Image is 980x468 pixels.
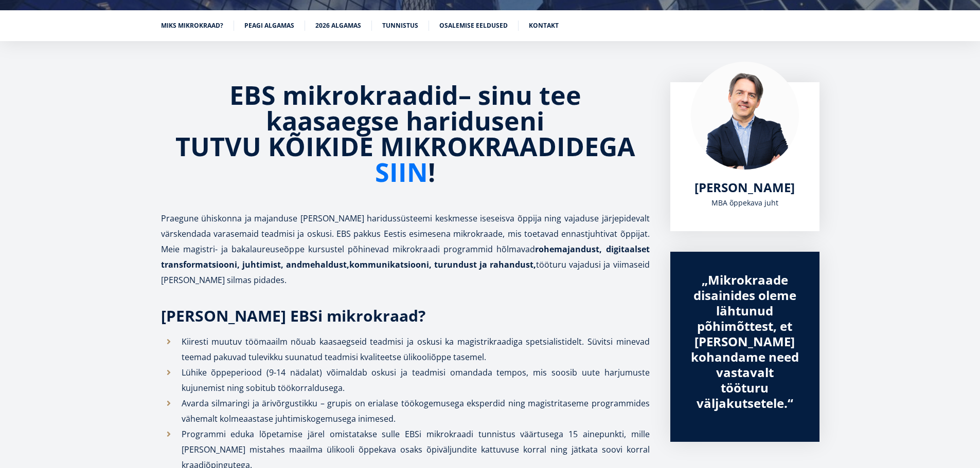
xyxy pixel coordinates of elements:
a: [PERSON_NAME] [694,180,795,195]
li: Avarda silmaringi ja ärivõrgustikku – grupis on erialase töökogemusega eksperdid ning magistritas... [161,396,650,426]
strong: [PERSON_NAME] EBSi mikrokraad? [161,305,425,326]
strong: sinu tee kaasaegse hariduseni TUTVU KÕIKIDE MIKROKRAADIDEGA ! [175,78,635,190]
strong: – [458,78,471,113]
div: „Mikrokraade disainides oleme lähtunud põhimõttest, et [PERSON_NAME] kohandame need vastavalt töö... [691,272,799,411]
a: Kontakt [529,21,559,31]
a: 2026 algamas [315,21,361,31]
span: [PERSON_NAME] [694,179,795,196]
li: Lühike õppeperiood (9-14 nädalat) võimaldab oskusi ja teadmisi omandada tempos, mis soosib uute h... [161,365,650,396]
div: MBA õppekava juht [691,195,799,211]
strong: kommunikatsiooni, turundust ja rahandust, [349,259,536,270]
a: SIIN [375,159,428,185]
p: Praegune ühiskonna ja majanduse [PERSON_NAME] haridussüsteemi keskmesse iseseisva õppija ning vaj... [161,211,650,288]
a: Peagi algamas [244,21,294,31]
a: Osalemise eeldused [439,21,508,31]
p: Kiiresti muutuv töömaailm nõuab kaasaegseid teadmisi ja oskusi ka magistrikraadiga spetsialistide... [182,334,650,365]
strong: EBS mikrokraadid [229,78,458,113]
a: Miks mikrokraad? [161,21,223,31]
img: Marko Rillo [691,62,799,170]
a: Tunnistus [382,21,418,31]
